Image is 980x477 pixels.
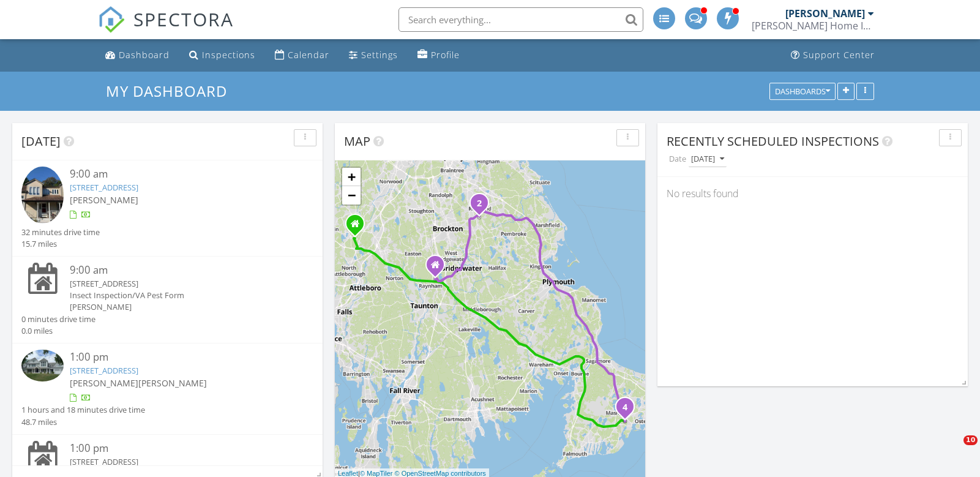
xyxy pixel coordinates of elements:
[21,314,95,325] div: 0 minutes drive time
[667,133,879,149] span: Recently Scheduled Inspections
[938,435,968,465] iframe: Intercom live chat
[775,87,830,96] div: Dashboards
[70,278,289,290] div: [STREET_ADDRESS]
[479,203,487,210] div: 65 Willow Pond Dr 65, Rockland, MA 02370
[288,49,329,61] div: Calendar
[100,44,174,67] a: Dashboard
[70,290,289,301] div: Insect Inspection/VA Pest Form
[21,227,100,238] div: 32 minutes drive time
[21,167,313,250] a: 9:00 am [STREET_ADDRESS] [PERSON_NAME] 32 minutes drive time 15.7 miles
[202,49,255,61] div: Inspections
[752,20,874,32] div: Striler Home Inspections, Inc.
[477,200,482,208] i: 2
[70,182,138,193] a: [STREET_ADDRESS]
[98,6,125,33] img: The Best Home Inspection Software - Spectora
[360,470,393,477] a: © MapTiler
[361,49,398,61] div: Settings
[70,301,289,313] div: [PERSON_NAME]
[785,7,865,20] div: [PERSON_NAME]
[21,404,145,416] div: 1 hours and 18 minutes drive time
[344,133,370,149] span: Map
[21,416,145,428] div: 48.7 miles
[70,194,138,206] span: [PERSON_NAME]
[70,441,289,456] div: 1:00 pm
[119,49,170,61] div: Dashboard
[398,7,643,32] input: Search everything...
[70,263,289,278] div: 9:00 am
[21,263,313,337] a: 9:00 am [STREET_ADDRESS] Insect Inspection/VA Pest Form [PERSON_NAME] 0 minutes drive time 0.0 miles
[270,44,334,67] a: Calendar
[21,350,64,381] img: 9308547%2Freports%2Ff2730c5c-084e-4c19-bc31-6e6376a8f336%2Fcover_photos%2F8TjUHrIJOzdgbTvAK2rf%2F...
[435,265,443,272] div: 249 Elm Street East, Raynham MA 02767
[786,44,880,67] a: Support Center
[691,155,724,163] div: [DATE]
[106,81,238,101] a: My Dashboard
[21,350,313,428] a: 1:00 pm [STREET_ADDRESS] [PERSON_NAME][PERSON_NAME] 1 hours and 18 minutes drive time 48.7 miles
[70,456,289,468] div: [STREET_ADDRESS]
[395,470,486,477] a: © OpenStreetMap contributors
[21,325,95,337] div: 0.0 miles
[689,151,727,168] button: [DATE]
[355,223,362,231] div: 180 Cowell Rd, Wrentham MA 02093
[338,470,358,477] a: Leaflet
[342,186,361,205] a: Zoom out
[184,44,260,67] a: Inspections
[344,44,403,67] a: Settings
[342,168,361,186] a: Zoom in
[413,44,465,67] a: Profile
[21,133,61,149] span: [DATE]
[98,17,234,42] a: SPECTORA
[21,167,64,223] img: 9350883%2Freports%2F77059fa6-8dc9-45c5-ae6b-9904c92b3ef5%2Fcover_photos%2FDEcq80jrnBXc20WD9Xth%2F...
[625,407,632,414] div: 326 Willowbend Dr, Mashpee, MA 02649
[21,238,100,250] div: 15.7 miles
[667,151,689,167] label: Date
[963,435,978,445] span: 10
[138,377,207,389] span: [PERSON_NAME]
[70,350,289,365] div: 1:00 pm
[70,377,138,389] span: [PERSON_NAME]
[657,177,968,210] div: No results found
[431,49,460,61] div: Profile
[133,6,234,32] span: SPECTORA
[803,49,875,61] div: Support Center
[70,167,289,182] div: 9:00 am
[769,83,836,100] button: Dashboards
[70,365,138,376] a: [STREET_ADDRESS]
[623,404,627,412] i: 4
